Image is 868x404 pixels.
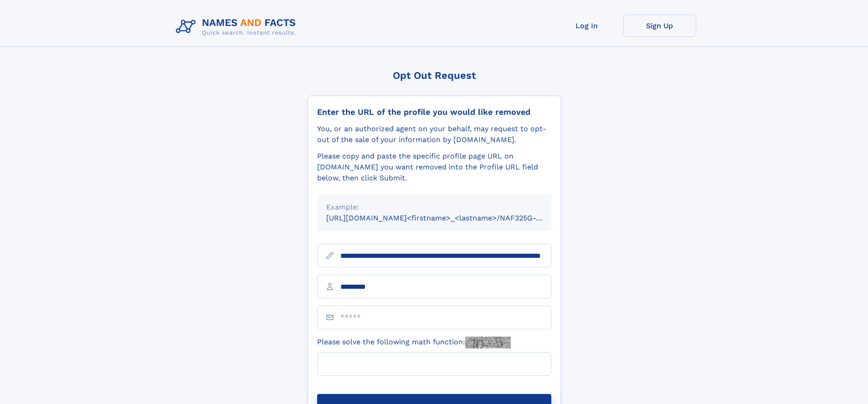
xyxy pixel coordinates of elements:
div: Please copy and paste the specific profile page URL on [DOMAIN_NAME] you want removed into the Pr... [317,151,551,184]
div: Opt Out Request [308,70,561,81]
a: Sign Up [623,15,696,37]
label: Please solve the following math function: [317,337,511,348]
img: Logo Names and Facts [172,15,303,39]
small: [URL][DOMAIN_NAME]<firstname>_<lastname>/NAF325G-xxxxxxxx [326,214,569,222]
a: Log In [550,15,623,37]
div: Enter the URL of the profile you would like removed [317,107,551,117]
div: You, or an authorized agent on your behalf, may request to opt-out of the sale of your informatio... [317,123,551,145]
div: Example: [326,202,542,213]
